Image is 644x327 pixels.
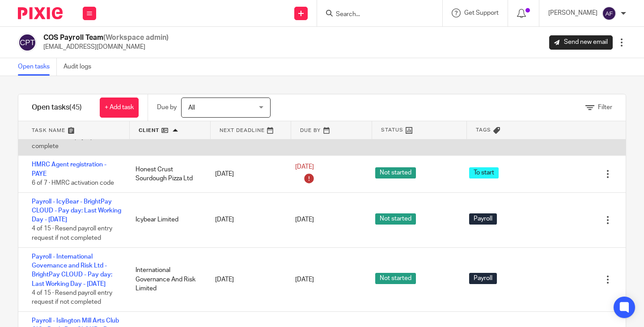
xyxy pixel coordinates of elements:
span: [DATE] [295,164,314,170]
p: [EMAIL_ADDRESS][DOMAIN_NAME] [43,42,169,51]
span: Not started [375,167,416,178]
span: All [188,105,195,111]
div: International Governance And Risk Limited [127,261,207,297]
div: [DATE] [206,211,286,229]
span: To start [469,167,499,178]
span: (Workspace admin) [103,34,169,41]
span: Not started [375,273,416,284]
img: svg%3E [602,6,616,21]
p: [PERSON_NAME] [548,8,597,17]
span: Status [381,126,403,134]
span: Tags [476,126,491,134]
div: [DATE] [206,165,286,183]
span: Get Support [464,10,499,16]
span: 4 of 15 · Resend payroll entry request if not completed [32,290,112,306]
span: 6 of 7 · HMRC activation code [32,180,114,186]
div: Icybear Limited [127,211,207,229]
span: [DATE] [295,276,314,283]
div: Honest Crust Sourdough Pizza Ltd [127,161,207,188]
a: Send new email [549,35,613,50]
span: 4 of 15 · Resend payroll entry request if not completed [32,226,112,242]
span: (45) [69,104,82,111]
h2: COS Payroll Team [43,33,169,42]
span: Payroll [469,273,497,284]
img: svg%3E [18,33,37,52]
a: Payroll - International Governance and Risk Ltd - BrightPay CLOUD - Pay day: Last Working Day - [... [32,254,112,287]
div: [DATE] [206,271,286,289]
span: Filter [598,104,612,110]
a: Payroll - IcyBear - BrightPay CLOUD - Pay day: Last Working Day - [DATE] [32,199,121,223]
span: Payroll [469,213,497,225]
a: Audit logs [64,58,98,76]
a: HMRC Agent registration - PAYE [32,161,106,177]
a: + Add task [100,98,139,118]
input: Search [335,11,415,19]
img: Pixie [18,7,63,19]
p: Due by [157,103,177,112]
span: [DATE] [295,217,314,223]
h1: Open tasks [32,103,82,112]
a: Open tasks [18,58,57,76]
span: Not started [375,213,416,225]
